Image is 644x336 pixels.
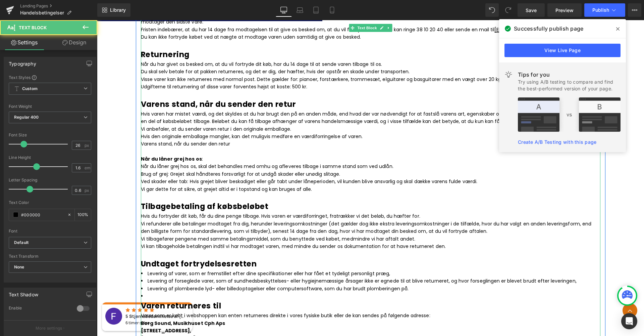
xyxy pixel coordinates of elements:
a: View Live Page [504,44,621,57]
p: Hvis den originale emballage mangler, kan det muligvis medføre en værdiforringelse af varen. [44,113,503,120]
p: Varer som er købt i webshoppen kan enten returneres direkte i vores fysiske butik eller de kan se... [44,292,503,299]
button: Publish [584,3,625,17]
a: [EMAIL_ADDRESS][DOMAIN_NAME] [397,6,475,13]
li: Levering af forseglede varer, som af sundhedsbeskyttelses- eller hygiejnemæssige årsager ikke er ... [44,257,503,264]
span: Save [526,7,537,14]
div: % [75,209,91,221]
span: px [85,188,90,193]
strong: [STREET_ADDRESS], [44,307,95,314]
p: Varens stand, når du sender den retur [44,120,503,127]
span: Text Block [19,25,47,30]
a: Design [50,35,99,50]
p: Du skal selv betale for at pakken returneres, og det er dig, der hæfter, hvis der opstår en skade... [44,48,503,55]
span: Handelsbetingelser [20,10,64,15]
button: More settings [4,320,96,336]
span: px [85,143,90,148]
p: Vi tilbagefører pengene med samme betalingsmiddel, som du benyttede ved købet, medmindre vi har a... [44,215,503,222]
div: Text Color [9,200,91,205]
a: Preview [547,3,582,17]
span: Library [110,7,126,13]
span: em [85,166,90,170]
h3: Tilbagebetaling af købsbeløbet [44,180,503,192]
div: Enable [9,305,70,312]
p: Brug af grej: Grejet skal håndteres forsvarligt for at undgå skader eller unødig slitage. [44,150,503,158]
div: Try using A/B testing to compare and find the best-performed version of your page. [518,79,621,92]
div: Text Styles [9,75,91,80]
p: Når du låner grej hos os, skal det behandles med omhu og afleveres tilbage i samme stand som ved ... [44,142,503,150]
p: Når du har givet os besked om, at du vil fortryde dit køb, har du 14 dage til at sende varen tilb... [44,40,503,48]
button: Undo [485,3,499,17]
li: Levering af plomberede lyd- eller billedoptagelser eller computersoftware, som du har brudt plomb... [44,265,503,272]
a: Desktop [276,3,292,17]
a: New Library [97,3,130,17]
p: Vi anbefaler, at du sender varen retur i den originale emballage. [44,105,503,113]
h3: Undtaget fortrydelsesretten [44,238,503,250]
p: Ved skader eller tab: Hvis grejet bliver beskadiget eller går tabt under låneperioden, vil kunden... [44,158,503,165]
p: Vi refunderer alle betalinger modtaget fra dig, herunder leveringsomkostninger (det gælder dog ik... [44,200,503,215]
i: Default [14,240,29,246]
a: Landing Pages [20,3,97,9]
img: light.svg [504,71,513,79]
a: Mobile [324,3,340,17]
p: Vi gør dette for at sikre, at grejet altid er i topstand og kan bruges af alle. [44,165,503,173]
p: Udgifterne til returnering af disse varer forventes højst at koste: 500 kr. [44,63,503,70]
div: Line Height [9,155,91,160]
button: Redo [501,3,515,17]
a: Tablet [308,3,324,17]
p: Visse varer kan ikke returneres med normal post. Dette gælder for: pianoer, forstærkere, trommesæ... [44,55,503,63]
strong: [GEOGRAPHIC_DATA], [44,315,100,322]
li: Levering af varer, som er fremstillet efter dine specifikationer eller har fået et tydeligt perso... [44,250,503,257]
div: Font Weight [9,104,91,109]
a: Create A/B Testing with this page [518,139,596,145]
b: None [14,264,24,269]
div: Font [9,229,91,234]
p: : [44,135,503,142]
strong: Borg Sound, Musikhuset Cph Aps [44,300,128,306]
b: Custom [22,86,38,92]
div: Tips for you [518,71,621,79]
span: Publish [592,7,609,13]
b: Regular 400 [14,115,39,120]
h3: Returnering [44,28,503,40]
a: Expand / Collapse [288,4,295,12]
img: tip.png [518,97,621,132]
button: More [628,3,641,17]
strong: Når du låner grej hos os [44,135,105,142]
p: More settings [36,325,62,331]
input: Color [21,211,64,218]
p: Vi kan tilbageholde betalingen indtil vi har modtaget varen, med mindre du sender os dokumentatio... [44,222,503,230]
div: Letter Spacing [9,178,91,182]
div: Text Shadow [9,288,38,297]
p: Hvis du fortryder dit køb, får du dine penge tilbage. Hvis varen er værdiforringet, fratrækker vi... [44,192,503,200]
p: Du kan ikke fortryde købet ved at nægte at modtage varen uden samtidig at give os besked. [44,13,503,20]
div: Open Intercom Messenger [621,313,637,329]
a: Laptop [292,3,308,17]
h3: Varens stand, når du sender den retur [44,78,503,90]
h3: Varen returneres til [44,280,503,292]
div: Text Transform [9,254,91,259]
span: Preview [555,7,574,14]
p: Hvis varen har mistet værdi, og det skyldes at du har brugt den på en anden måde, end hvad der va... [44,90,503,105]
div: Typography [9,57,36,67]
span: Successfully publish page [514,25,583,33]
span: Text Block [259,4,281,12]
div: Font Size [9,133,91,137]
